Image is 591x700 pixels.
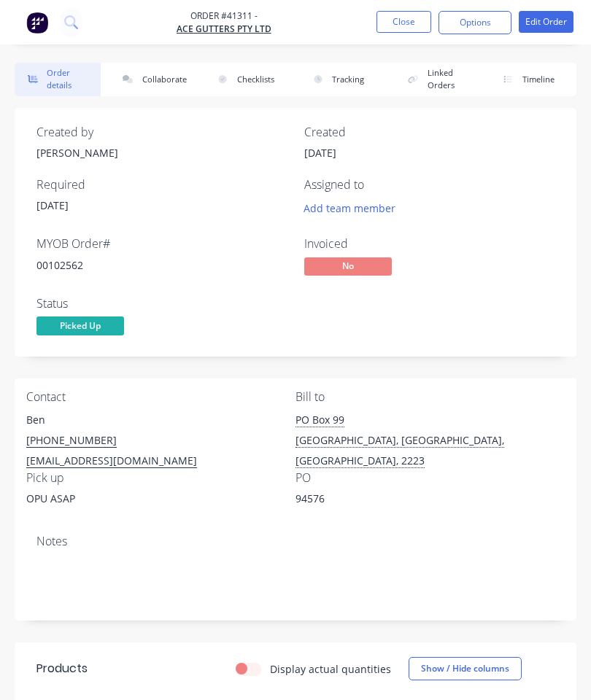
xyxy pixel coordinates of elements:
button: Tracking [300,62,386,96]
span: Order #41311 - [177,9,271,22]
div: 00102562 [36,257,287,272]
button: Collaborate [109,62,196,96]
span: [DATE] [36,198,69,211]
div: Contact [26,389,295,403]
div: Required [36,177,287,191]
div: Ben[PHONE_NUMBER][EMAIL_ADDRESS][DOMAIN_NAME] [26,409,295,470]
button: Order details [15,62,101,96]
button: Add team member [304,197,403,217]
div: Notes [36,534,555,548]
div: Bill to [295,389,565,403]
label: Display actual quantities [270,661,391,676]
button: Options [439,10,511,34]
div: 94576 [295,490,478,510]
div: PO [295,470,565,484]
button: Timeline [490,62,576,96]
button: Linked Orders [395,62,481,96]
button: Show / Hide columns [409,656,522,680]
button: Close [376,10,431,32]
img: Factory [26,11,48,33]
span: Picked Up [36,316,124,334]
div: Ben [26,409,295,429]
div: Products [36,659,88,677]
button: Add team member [296,197,403,217]
div: PO Box 99[GEOGRAPHIC_DATA], [GEOGRAPHIC_DATA], [GEOGRAPHIC_DATA], 2223 [295,409,565,470]
div: Pick up [26,470,295,484]
button: Picked Up [36,316,124,338]
div: MYOB Order # [36,236,287,250]
div: Invoiced [304,236,555,250]
button: Edit Order [519,10,573,32]
span: [DATE] [304,145,336,159]
div: Assigned to [304,177,555,191]
div: Created [304,125,555,139]
div: OPU ASAP [26,490,295,505]
a: Ace Gutters Pty Ltd [177,22,271,35]
div: [PERSON_NAME] [36,144,287,160]
button: Checklists [205,62,291,96]
div: Created by [36,125,287,139]
div: Status [36,296,287,310]
span: No [304,257,392,275]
